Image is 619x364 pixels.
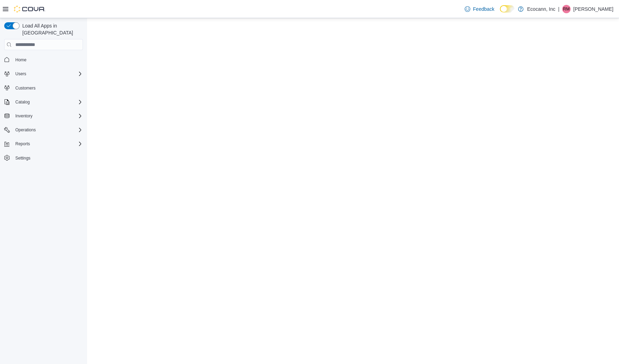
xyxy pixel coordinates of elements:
a: Home [13,56,29,64]
span: Customers [15,85,36,91]
button: Operations [13,126,39,134]
span: Home [15,57,26,63]
button: Users [13,70,29,78]
span: Catalog [15,99,30,105]
span: Customers [13,84,83,92]
img: Cova [14,6,45,13]
input: Dark Mode [500,5,514,13]
span: Users [15,71,26,77]
span: Home [13,55,83,64]
span: Inventory [15,113,32,119]
span: Settings [15,155,30,161]
button: Catalog [1,97,86,107]
a: Feedback [462,2,497,16]
a: Settings [13,154,33,162]
button: Operations [1,125,86,135]
span: Reports [15,141,30,147]
button: Reports [13,140,33,148]
button: Settings [1,153,86,163]
p: [PERSON_NAME] [573,5,613,13]
span: Reports [13,140,83,148]
button: Inventory [13,112,35,120]
nav: Complex example [4,52,83,181]
p: | [558,5,559,13]
p: Ecocann, Inc [527,5,555,13]
span: Operations [15,127,36,133]
span: Settings [13,154,83,162]
button: Catalog [13,98,32,106]
button: Users [1,69,86,79]
span: Feedback [473,6,494,13]
button: Customers [1,83,86,93]
span: Inventory [13,112,83,120]
span: Load All Apps in [GEOGRAPHIC_DATA] [20,22,83,36]
button: Home [1,54,86,64]
button: Inventory [1,111,86,121]
div: Ray Markland [562,5,571,13]
span: Operations [13,126,83,134]
span: Users [13,70,83,78]
span: RM [563,5,570,13]
span: Catalog [13,98,83,106]
a: Customers [13,84,38,92]
button: Reports [1,139,86,149]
